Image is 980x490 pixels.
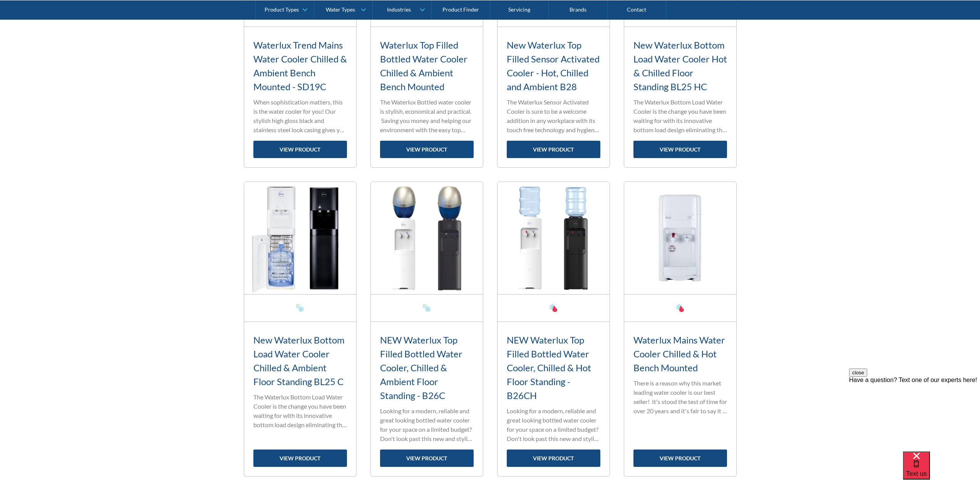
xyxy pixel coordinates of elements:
[265,6,299,13] div: Product Types
[253,38,347,94] h3: Waterlux Trend Mains Water Cooler Chilled & Ambient Bench Mounted - SD19C
[507,141,600,158] a: view product
[633,379,727,416] p: There is a reason why this market leading water cooler is our best seller! It's stood the test of...
[380,406,474,443] p: Looking for a modern, reliable and great looking bottled water cooler for your space on a limited...
[633,450,727,467] a: view product
[507,450,600,467] a: view product
[380,333,474,402] h3: NEW Waterlux Top Filled Bottled Water Cooler, Chilled & Ambient Floor Standing - B26C
[903,451,980,490] iframe: podium webchat widget bubble
[633,141,727,158] a: view product
[633,38,727,94] h3: New Waterlux Bottom Load Water Cooler Hot & Chilled Floor Standing BL25 HC
[380,98,474,135] p: The Waterlux Bottled water cooler is stylish, economical and practical. Saving you money and help...
[507,333,600,402] h3: NEW Waterlux Top Filled Bottled Water Cooler, Chilled & Hot Floor Standing - B26CH
[253,141,347,158] a: view product
[387,6,411,13] div: Industries
[253,392,347,429] p: The Waterlux Bottom Load Water Cooler is the change you have been waiting for with its innovative...
[253,98,347,135] p: When sophistication matters, this is the water cooler for you! Our stylish high gloss black and s...
[244,182,356,294] img: New Waterlux Bottom Load Water Cooler Chilled & Ambient Floor Standing BL25 C
[380,141,474,158] a: view product
[633,333,727,375] h3: Waterlux Mains Water Cooler Chilled & Hot Bench Mounted
[380,450,474,467] a: view product
[498,182,610,294] img: NEW Waterlux Top Filled Bottled Water Cooler, Chilled & Hot Floor Standing - B26CH
[633,98,727,135] p: The Waterlux Bottom Load Water Cooler is the change you have been waiting for with its innovative...
[507,38,600,94] h3: New Waterlux Top Filled Sensor Activated Cooler - Hot, Chilled and Ambient B28
[253,450,347,467] a: view product
[849,369,980,461] iframe: podium webchat widget prompt
[507,406,600,443] p: Looking for a modern, reliable and great looking bottled water cooler for your space on a limited...
[507,98,600,135] p: The Waterlux Sensor Activated Cooler is sure to be a welcome addition in any workplace with its t...
[380,38,474,94] h3: Waterlux Top Filled Bottled Water Cooler Chilled & Ambient Bench Mounted
[371,182,483,294] img: NEW Waterlux Top Filled Bottled Water Cooler, Chilled & Ambient Floor Standing - B26C
[253,333,347,389] h3: New Waterlux Bottom Load Water Cooler Chilled & Ambient Floor Standing BL25 C
[326,6,355,13] div: Water Types
[624,182,736,294] img: Waterlux Mains Water Cooler Chilled & Hot Bench Mounted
